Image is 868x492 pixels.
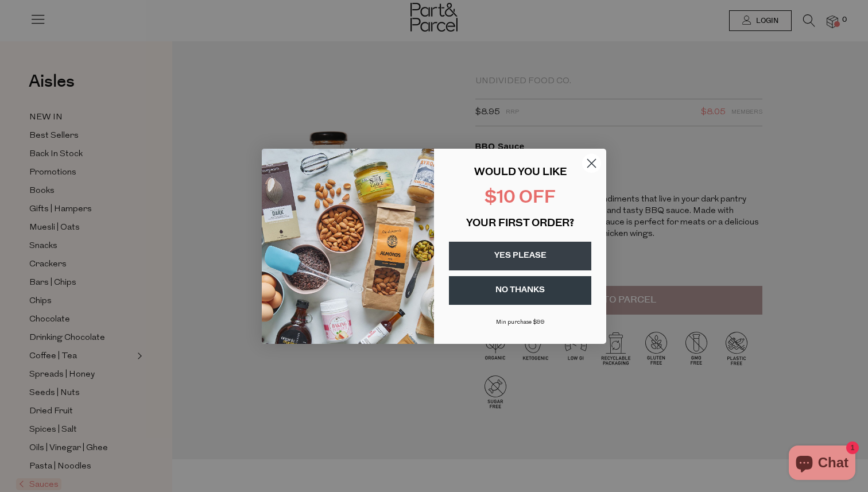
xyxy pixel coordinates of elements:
[449,242,591,270] button: YES PLEASE
[785,445,859,483] inbox-online-store-chat: Shopify online store chat
[466,219,574,229] span: YOUR FIRST ORDER?
[449,276,591,305] button: NO THANKS
[496,319,545,326] span: Min purchase $99
[262,149,434,344] img: 43fba0fb-7538-40bc-babb-ffb1a4d097bc.jpeg
[485,189,556,207] span: $10 OFF
[582,153,602,173] button: Close dialog
[474,168,567,178] span: WOULD YOU LIKE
